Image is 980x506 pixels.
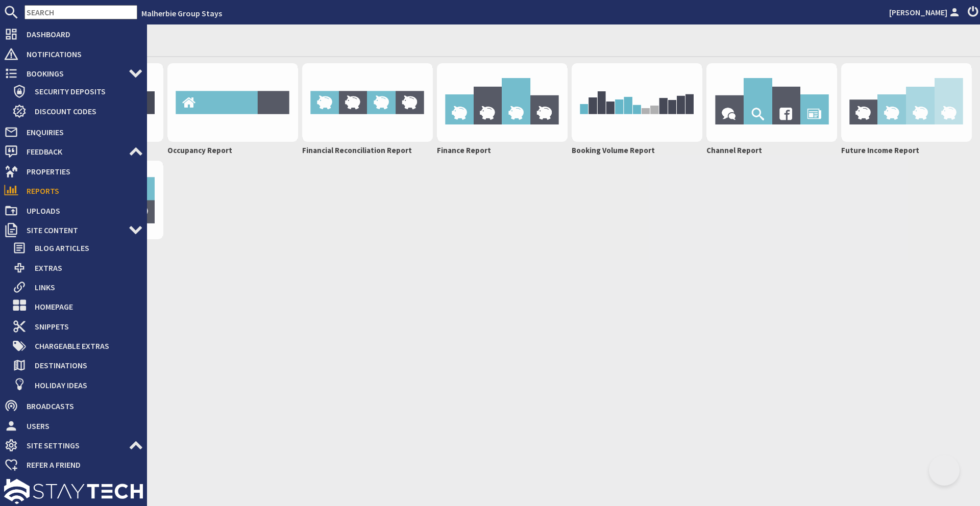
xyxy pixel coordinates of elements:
[27,260,143,276] span: Extras
[4,203,143,219] a: Uploads
[302,63,433,142] img: financial-reconciliation-aa54097eb3e2697f1cd871e2a2e376557a55840ed588d4f345cf0a01e244fdeb.png
[12,83,143,99] a: Security Deposits
[27,240,143,256] span: Blog Articles
[18,398,143,414] span: Broadcasts
[18,457,143,473] span: Refer a Friend
[435,61,570,159] a: Finance Report
[4,26,143,42] a: Dashboard
[706,63,837,142] img: referer-report-80f78d458a5f6b932bddd33f5d71aba6e20f930fbd9179b778792cbc9ff573fa.png
[300,61,435,159] a: Financial Reconciliation Report
[27,83,143,99] span: Security Deposits
[4,437,143,453] a: Site Settings
[4,222,143,238] a: Site Content
[12,240,143,256] a: Blog Articles
[4,124,143,140] a: Enquiries
[18,183,143,199] span: Reports
[302,146,433,155] h2: Financial Reconciliation Report
[572,146,702,155] h2: Booking Volume Report
[12,279,143,295] a: Links
[841,146,972,155] h2: Future Income Report
[18,65,129,82] span: Bookings
[4,46,143,62] a: Notifications
[706,146,837,155] h2: Channel Report
[141,8,222,18] a: Malherbie Group Stays
[18,163,143,180] span: Properties
[18,46,143,62] span: Notifications
[839,61,974,159] a: Future Income Report
[570,61,704,159] a: Booking Volume Report
[18,143,129,160] span: Feedback
[4,479,143,504] img: staytech_l_w-4e588a39d9fa60e82540d7cfac8cfe4b7147e857d3e8dbdfbd41c59d52db0ec4.svg
[12,377,143,393] a: Holiday Ideas
[841,63,972,142] img: future-income-report-8efaa7c4b96f9db44a0ea65420f3fcd3c60c8b9eb4a7fe33424223628594c21f.png
[12,357,143,373] a: Destinations
[4,143,143,160] a: Feedback
[167,146,298,155] h2: Occupancy Report
[27,298,143,315] span: Homepage
[18,124,143,140] span: Enquiries
[12,260,143,276] a: Extras
[18,418,143,434] span: Users
[165,61,300,159] a: Occupancy Report
[18,26,143,42] span: Dashboard
[4,65,143,82] a: Bookings
[24,5,137,19] input: SEARCH
[12,318,143,335] a: Snippets
[437,63,568,142] img: financial-report-105d5146bc3da7be04c1b38cba2e6198017b744cffc9661e2e35d54d4ba0e972.png
[12,298,143,315] a: Homepage
[27,338,143,354] span: Chargeable Extras
[18,203,143,219] span: Uploads
[27,377,143,393] span: Holiday Ideas
[4,163,143,180] a: Properties
[18,437,129,453] span: Site Settings
[4,183,143,199] a: Reports
[929,455,960,486] iframe: Toggle Customer Support
[4,457,143,473] a: Refer a Friend
[437,146,568,155] h2: Finance Report
[27,357,143,373] span: Destinations
[704,61,839,159] a: Channel Report
[572,63,702,142] img: volume-report-b193a0d106e901724e6e2a737cddf475bd336b2fd3e97afca5856cfd34cd3207.png
[12,103,143,119] a: Discount Codes
[167,63,298,142] img: occupancy-report-54b043cc30156a1d64253dc66eb8fa74ac22b960ebbd66912db7d1b324d9370f.png
[27,103,143,119] span: Discount Codes
[4,398,143,414] a: Broadcasts
[18,222,129,238] span: Site Content
[27,318,143,335] span: Snippets
[12,338,143,354] a: Chargeable Extras
[27,279,143,295] span: Links
[889,6,962,18] a: [PERSON_NAME]
[4,418,143,434] a: Users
